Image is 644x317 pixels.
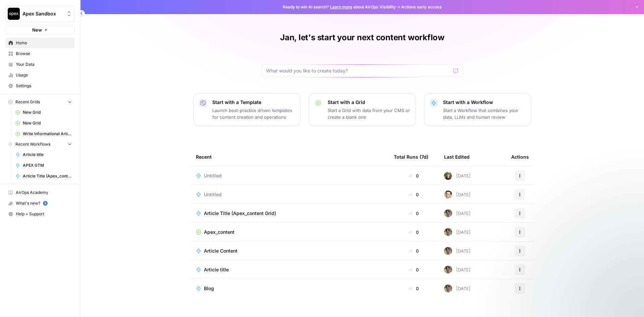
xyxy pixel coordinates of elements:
[204,229,234,235] span: Apex_content
[196,229,383,235] a: Apex_content
[196,248,383,254] a: Article Content
[12,107,75,118] a: New Grid
[283,4,396,10] span: Ready to win AI search? about AirOps Visibility
[16,51,72,57] span: Browse
[330,4,352,9] a: Learn more
[444,284,471,293] div: [DATE]
[401,4,442,10] span: Actions early access
[394,148,428,166] div: Total Runs (7d)
[196,191,383,198] a: Untitled
[196,172,383,179] a: Untitled
[5,209,75,219] button: Help + Support
[328,107,410,120] p: Start a Grid with data from your CMS or create a blank one
[5,38,75,48] a: Home
[394,248,433,254] div: 0
[204,266,229,273] span: Article title
[16,190,72,196] span: AirOps Academy
[16,83,72,89] span: Settings
[22,10,63,17] span: Apex Sandbox
[5,81,75,91] a: Settings
[444,172,452,180] img: s6gu7g536aa92dsqocx7pqvq9a9o
[15,141,50,147] span: Recent Workflows
[196,210,383,217] a: Article Title (Apex_content Grid)
[444,228,452,236] img: yscdzcxvurys6ioa5ley5b2q5gim
[15,99,40,105] span: Recent Grids
[5,187,75,198] a: AirOps Academy
[394,229,433,235] div: 0
[6,198,74,208] div: What's new?
[5,59,75,70] a: Your Data
[394,210,433,217] div: 0
[196,285,383,292] a: Blog
[444,247,471,255] div: [DATE]
[23,131,72,137] span: Write Informational Articles
[16,61,72,67] span: Your Data
[23,109,72,115] span: New Grid
[44,202,46,205] text: 5
[444,228,471,236] div: [DATE]
[444,284,452,293] img: yscdzcxvurys6ioa5ley5b2q5gim
[444,266,452,274] img: yscdzcxvurys6ioa5ley5b2q5gim
[444,191,471,199] div: [DATE]
[280,32,444,43] h1: Jan, let's start your next content workflow
[12,160,75,171] a: APEX GTM
[12,171,75,181] a: Article Title (Apex_content Grid)
[511,148,529,166] div: Actions
[196,148,383,166] div: Recent
[193,93,301,126] button: Start with a TemplateLaunch best-practice driven templates for content creation and operations
[328,99,410,106] p: Start with a Grid
[204,248,237,254] span: Article Content
[212,99,295,106] p: Start with a Template
[394,266,433,273] div: 0
[5,70,75,81] a: Usage
[43,201,48,206] a: 5
[266,67,450,74] input: What would you like to create today?
[443,99,526,106] p: Start with a Workflow
[204,172,222,179] span: Untitled
[5,198,75,209] button: What's new? 5
[32,27,42,33] span: New
[196,266,383,273] a: Article title
[444,191,452,199] img: j7temtklz6amjwtjn5shyeuwpeb0
[23,173,72,179] span: Article Title (Apex_content Grid)
[212,107,295,120] p: Launch best-practice driven templates for content creation and operations
[309,93,416,126] button: Start with a GridStart a Grid with data from your CMS or create a blank one
[394,191,433,198] div: 0
[12,149,75,160] a: Article title
[444,209,471,217] div: [DATE]
[204,210,276,217] span: Article Title (Apex_content Grid)
[5,48,75,59] a: Browse
[444,266,471,274] div: [DATE]
[444,148,470,166] div: Last Edited
[5,5,75,22] button: Workspace: Apex Sandbox
[444,209,452,217] img: yscdzcxvurys6ioa5ley5b2q5gim
[394,172,433,179] div: 0
[444,247,452,255] img: yscdzcxvurys6ioa5ley5b2q5gim
[5,97,75,107] button: Recent Grids
[23,152,72,158] span: Article title
[443,107,526,120] p: Start a Workflow that combines your data, LLMs and human review
[394,285,433,292] div: 0
[424,93,531,126] button: Start with a WorkflowStart a Workflow that combines your data, LLMs and human review
[204,285,214,292] span: Blog
[16,211,72,217] span: Help + Support
[5,139,75,149] button: Recent Workflows
[23,120,72,126] span: New Grid
[23,162,72,168] span: APEX GTM
[8,8,20,20] img: Apex Sandbox Logo
[12,118,75,128] a: New Grid
[5,25,75,35] button: New
[12,128,75,139] a: Write Informational Articles
[16,72,72,78] span: Usage
[16,40,72,46] span: Home
[204,191,222,198] span: Untitled
[444,172,471,180] div: [DATE]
